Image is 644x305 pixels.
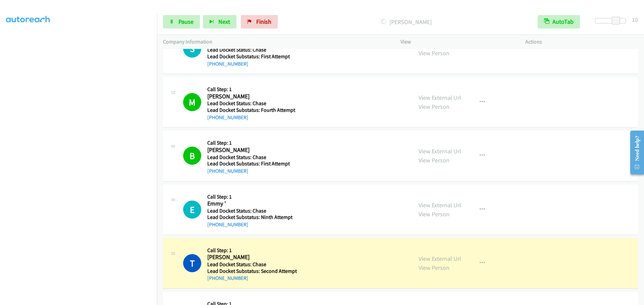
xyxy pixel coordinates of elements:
[207,61,248,67] a: [PHONE_NUMBER]
[256,18,271,25] span: Finish
[183,254,201,272] h1: T
[625,126,644,179] iframe: Resource Center
[207,268,297,275] h5: Lead Docket Substatus: Second Attempt
[207,261,297,268] h5: Lead Docket Status: Chase
[287,17,526,26] p: [PERSON_NAME]
[183,147,201,165] h1: B
[207,160,290,167] h5: Lead Docket Substatus: First Attempt
[419,201,461,209] a: View External Url
[207,140,290,146] h5: Call Step: 1
[207,86,297,93] h5: Call Step: 1
[207,93,297,100] h2: [PERSON_NAME]
[207,247,297,254] h5: Call Step: 1
[207,168,248,174] a: [PHONE_NUMBER]
[207,107,297,113] h5: Lead Docket Substatus: Fourth Attempt
[419,156,449,164] a: View Person
[183,40,201,58] h1: S
[207,114,248,121] a: [PHONE_NUMBER]
[218,18,230,25] span: Next
[207,200,292,208] h2: Emmy '
[419,147,461,155] a: View External Url
[207,221,248,228] a: [PHONE_NUMBER]
[207,53,297,60] h5: Lead Docket Substatus: First Attempt
[207,194,292,200] h5: Call Step: 1
[207,214,292,221] h5: Lead Docket Substatus: Ninth Attempt
[241,15,278,28] a: Finish
[419,255,461,262] a: View External Url
[163,38,388,46] p: Company Information
[207,154,290,161] h5: Lead Docket Status: Chase
[183,201,201,219] h1: E
[419,103,449,110] a: View Person
[203,15,236,28] button: Next
[207,146,290,154] h2: [PERSON_NAME]
[207,208,292,214] h5: Lead Docket Status: Chase
[525,38,638,46] p: Actions
[419,49,449,57] a: View Person
[163,15,200,28] a: Pause
[400,38,513,46] p: View
[419,210,449,218] a: View Person
[207,275,248,281] a: [PHONE_NUMBER]
[632,15,638,24] div: 10
[419,264,449,272] a: View Person
[178,18,194,25] span: Pause
[207,253,297,261] h2: [PERSON_NAME]
[538,15,580,28] button: AutoTab
[419,94,461,101] a: View External Url
[207,100,297,107] h5: Lead Docket Status: Chase
[183,93,201,111] h1: M
[207,47,297,53] h5: Lead Docket Status: Chase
